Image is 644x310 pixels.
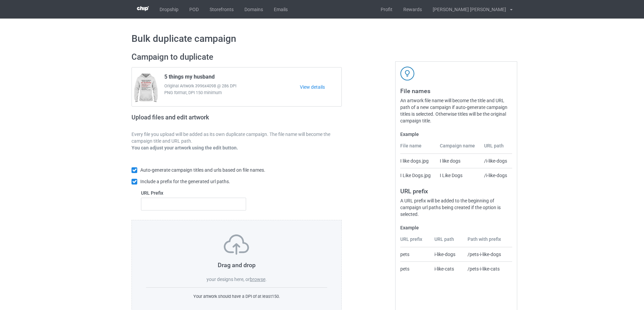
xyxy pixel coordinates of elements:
td: /i-like-dogs [480,154,512,168]
h2: Campaign to duplicate [132,52,342,62]
th: Path with prefix [464,236,512,247]
span: Auto-generate campaign titles and urls based on file names. [140,167,265,173]
div: A URL prefix will be added to the beginning of campaign url paths being created if the option is ... [400,197,512,218]
a: View details [300,84,341,90]
h3: URL prefix [400,187,512,195]
label: Example [400,224,512,231]
label: URL Prefix [141,190,246,196]
span: . [265,277,267,282]
span: Your artwork should have a DPI of at least 150 . [193,294,280,299]
img: 3d383065fc803cdd16c62507c020ddf8.png [137,6,149,11]
td: pets [400,261,431,276]
td: /pets-i-like-dogs [464,247,512,261]
div: [PERSON_NAME] [PERSON_NAME] [427,1,506,18]
th: File name [400,142,436,154]
h2: Upload files and edit artwork [132,114,258,126]
td: /pets-i-like-cats [464,261,512,276]
th: URL prefix [400,236,431,247]
label: browse [250,277,265,282]
span: Original Artwork 3996x4098 @ 286 DPI [164,83,300,89]
th: URL path [480,142,512,154]
span: 5 things my husband [164,74,215,83]
td: i-like-cats [431,261,464,276]
td: pets [400,247,431,261]
span: PNG format, DPI 150 minimum [164,89,300,96]
td: I Like Dogs.jpg [400,168,436,182]
span: Include a prefix for the generated url paths. [140,179,230,184]
p: Every file you upload will be added as its own duplicate campaign. The file name will become the ... [132,131,342,144]
span: your designs here, or [207,277,250,282]
h3: File names [400,87,512,95]
td: i-like-dogs [431,247,464,261]
h1: Bulk duplicate campaign [132,33,512,45]
th: Campaign name [436,142,481,154]
div: An artwork file name will become the title and URL path of a new campaign if auto-generate campai... [400,97,512,124]
td: I like dogs [436,154,481,168]
label: Example [400,131,512,138]
td: I Like Dogs [436,168,481,182]
th: URL path [431,236,464,247]
td: I like dogs.jpg [400,154,436,168]
img: svg+xml;base64,PD94bWwgdmVyc2lvbj0iMS4wIiBlbmNvZGluZz0iVVRGLTgiPz4KPHN2ZyB3aWR0aD0iNzVweCIgaGVpZ2... [224,234,249,255]
img: svg+xml;base64,PD94bWwgdmVyc2lvbj0iMS4wIiBlbmNvZGluZz0iVVRGLTgiPz4KPHN2ZyB3aWR0aD0iNDJweCIgaGVpZ2... [400,66,414,81]
b: You can adjust your artwork using the edit button. [132,145,238,150]
h3: Drag and drop [146,261,327,269]
td: /i-like-dogs [480,168,512,182]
